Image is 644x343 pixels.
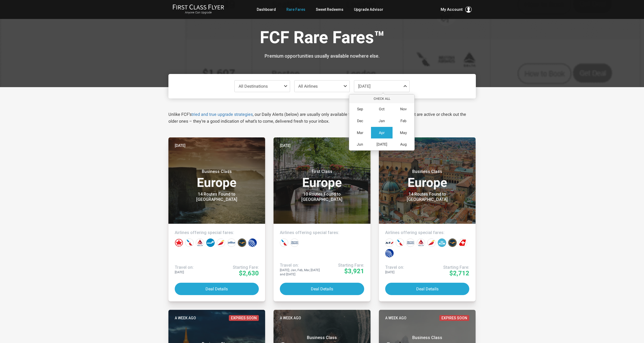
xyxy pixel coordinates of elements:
[439,315,469,321] span: Expires Soon
[175,143,186,148] time: [DATE]
[406,238,415,247] div: British Airways
[394,169,460,174] small: Business Class
[229,315,259,321] span: Expires Soon
[217,238,225,247] div: Iberia
[192,112,253,117] a: tried and true upgrade strategies
[377,142,387,147] span: [DATE]
[358,84,370,89] span: [DATE]
[289,335,355,340] small: Business Class
[168,111,476,125] p: Unlike FCF’s , our Daily Alerts (below) are usually only available for a short time. Jump on thos...
[227,238,236,247] div: JetBlue
[175,238,183,247] div: Air Canada
[280,143,291,148] time: [DATE]
[316,5,343,14] a: Sweet Redeems
[394,192,460,202] div: 14 Routes Found to [GEOGRAPHIC_DATA]
[385,230,470,235] h4: Airlines offering special fares:
[400,119,406,123] span: Feb
[280,169,364,189] h3: Europe
[354,5,383,14] a: Upgrade Advisor
[168,137,265,301] a: [DATE]Business ClassEurope14 Routes Found to [GEOGRAPHIC_DATA]Airlines offering special fares:Tra...
[441,6,463,13] span: My Account
[385,169,470,189] h3: Europe
[379,131,385,135] span: Apr
[257,5,276,14] a: Dashboard
[274,137,370,301] a: [DATE]First ClassEurope10 Routes Found to [GEOGRAPHIC_DATA]Airlines offering special fares:Travel...
[173,4,224,15] a: First Class FlyerAnyone Can Upgrade
[175,315,196,321] time: A week ago
[248,238,257,247] div: United
[238,238,246,247] div: Lufthansa
[280,230,364,235] h4: Airlines offering special fares:
[280,315,301,321] time: A week ago
[394,335,460,340] small: Business Class
[385,249,394,257] div: United
[286,5,305,14] a: Rare Fares
[400,131,407,135] span: May
[385,315,406,321] time: A week ago
[175,169,259,189] h3: Europe
[396,238,404,247] div: American Airlines
[379,137,476,301] a: [DATE]Business ClassEurope14 Routes Found to [GEOGRAPHIC_DATA]Airlines offering special fares:Tra...
[400,107,407,111] span: Nov
[185,238,194,247] div: American Airlines
[239,84,268,89] span: All Destinations
[357,107,363,111] span: Sep
[175,283,259,295] button: Deal Details
[175,230,259,235] h4: Airlines offering special fares:
[357,142,363,147] span: Jun
[290,238,299,247] div: British Airways
[289,169,355,174] small: First Class
[184,169,250,174] small: Business Class
[459,238,467,247] div: Swiss
[385,283,470,295] button: Deal Details
[417,238,425,247] div: Delta Airlines
[379,119,385,123] span: Jan
[438,238,446,247] div: KLM
[357,119,363,123] span: Dec
[357,131,363,135] span: Mar
[289,192,355,202] div: 10 Routes Found to [GEOGRAPHIC_DATA]
[206,238,215,247] div: Finnair
[379,107,385,111] span: Oct
[196,238,204,247] div: Delta Airlines
[400,142,407,147] span: Aug
[441,6,472,13] button: My Account
[448,238,457,247] div: Lufthansa
[349,95,414,103] button: Check All
[173,4,224,10] img: First Class Flyer
[298,84,318,89] span: All Airlines
[280,283,364,295] button: Deal Details
[184,192,250,202] div: 14 Routes Found to [GEOGRAPHIC_DATA]
[427,238,436,247] div: Iberia
[172,53,472,59] h3: Premium opportunities usually available nowhere else.
[385,238,394,247] div: Air France
[173,11,224,14] small: Anyone Can Upgrade
[280,238,288,247] div: American Airlines
[172,28,472,49] h1: FCF Rare Fares™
